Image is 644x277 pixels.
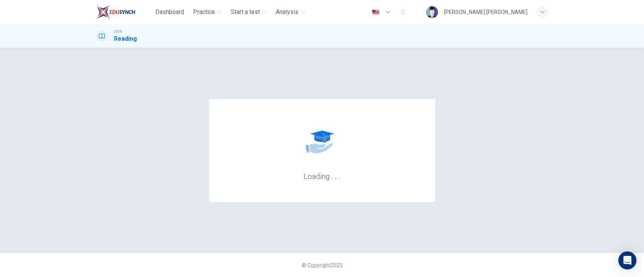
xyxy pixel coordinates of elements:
a: EduSynch logo [96,5,153,20]
img: en [371,9,380,15]
button: Start a test [228,5,270,19]
button: Dashboard [152,5,187,19]
span: © Copyright 2025 [302,262,343,268]
img: Profile picture [426,6,438,18]
div: Open Intercom Messenger [618,251,636,269]
div: [PERSON_NAME] [PERSON_NAME] [444,8,527,17]
span: Analysis [276,8,298,17]
span: Practice [193,8,215,17]
span: Dashboard [155,8,184,17]
h1: Reading [114,34,137,43]
h6: . [338,169,341,182]
img: EduSynch logo [96,5,135,20]
h6: . [331,169,334,182]
span: Start a test [231,8,260,17]
h6: Loading [303,171,341,181]
button: Practice [190,5,225,19]
span: CEFR [114,29,122,34]
h6: . [335,169,337,182]
button: Analysis [273,5,308,19]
